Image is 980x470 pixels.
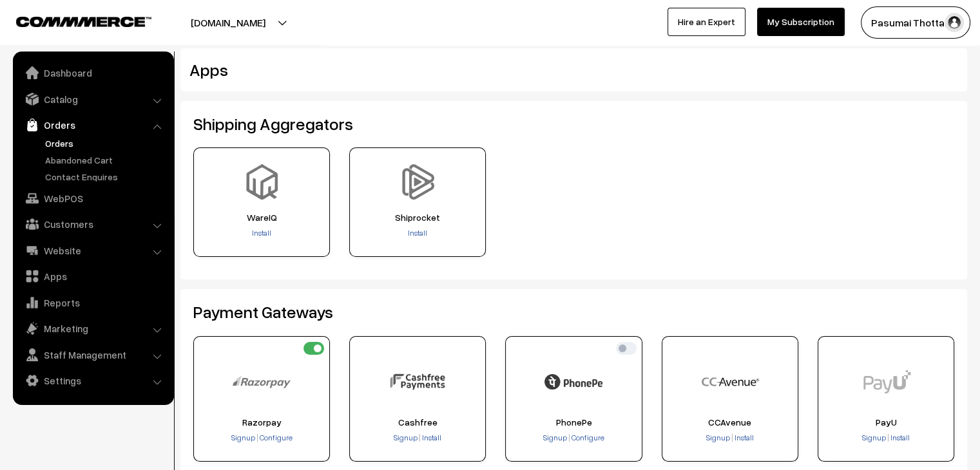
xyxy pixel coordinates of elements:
img: user [945,13,964,32]
button: Pasumai Thotta… [861,6,970,39]
span: Razorpay [198,417,325,428]
span: Shiprocket [354,212,481,223]
div: | [666,432,794,445]
span: PayU [822,417,950,428]
img: Shiprocket [400,164,436,200]
a: Install [252,228,271,238]
a: Orders [42,136,169,150]
h2: Apps [189,60,827,80]
div: | [354,432,481,445]
a: Install [889,433,910,442]
a: Signup [706,433,731,442]
div: | [198,432,325,445]
img: COMMMERCE [16,17,151,26]
span: Signup [231,433,255,442]
a: Abandoned Cart [42,153,169,167]
a: Install [408,228,427,238]
a: Apps [16,265,169,288]
a: Marketing [16,317,169,340]
a: Orders [16,113,169,136]
a: Install [421,433,441,442]
span: Signup [862,433,886,442]
img: PayU [857,353,915,411]
button: [DOMAIN_NAME] [146,6,311,39]
span: Configure [260,433,293,442]
a: Settings [16,369,169,392]
img: WareIQ [244,164,280,200]
img: CCAvenue [701,353,759,411]
h2: Shipping Aggregators [193,114,954,134]
a: Catalog [16,88,169,111]
span: Install [735,433,754,442]
span: Signup [706,433,730,442]
a: Install [733,433,754,442]
img: Cashfree [389,353,447,411]
img: PhonePe [544,353,602,411]
a: Signup [543,433,568,442]
h2: Payment Gateways [193,302,954,322]
a: Website [16,239,169,262]
div: | [822,432,950,445]
a: Staff Management [16,343,169,366]
span: Signup [543,433,567,442]
a: My Subscription [757,8,845,36]
span: Install [422,433,441,442]
span: Configure [572,433,604,442]
a: Hire an Expert [668,8,745,36]
span: PhonePe [510,417,637,428]
span: Signup [394,433,418,442]
div: | [510,432,637,445]
a: Customers [16,212,169,236]
a: Signup [231,433,256,442]
a: WebPOS [16,187,169,210]
span: Install [890,433,910,442]
a: Contact Enquires [42,170,169,183]
span: WareIQ [198,212,325,223]
a: Configure [570,433,604,442]
img: Razorpay [233,353,291,411]
a: Signup [862,433,887,442]
a: Configure [258,433,293,442]
span: Cashfree [354,417,481,428]
a: Reports [16,291,169,314]
a: COMMMERCE [16,13,129,28]
span: CCAvenue [666,417,794,428]
a: Dashboard [16,61,169,84]
a: Signup [394,433,419,442]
